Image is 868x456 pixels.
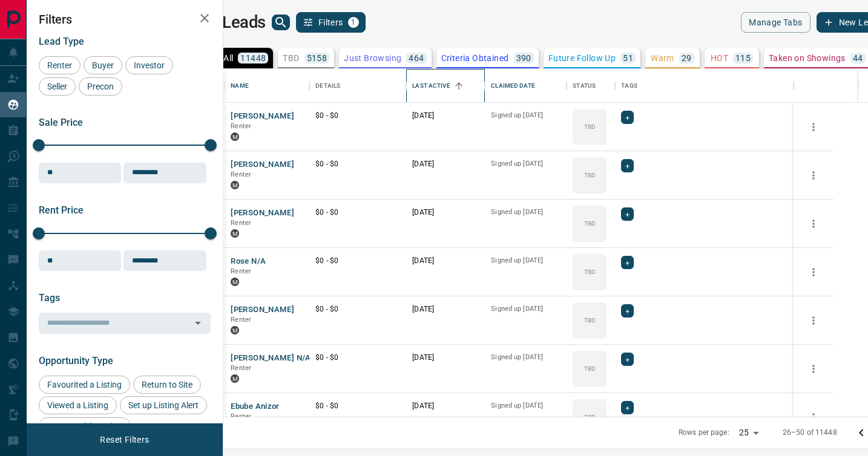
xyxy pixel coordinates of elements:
span: Seller [43,82,71,91]
span: Set up Building Alert [43,422,127,431]
button: [PERSON_NAME] [231,159,294,171]
p: $0 - $0 [315,353,400,363]
p: Warm [651,54,674,62]
span: Return to Site [137,380,197,389]
button: Ebube Anizor [231,401,280,412]
p: TBD [584,267,596,276]
div: Seller [39,77,76,96]
button: Sort [450,77,467,94]
div: Details [315,69,340,103]
span: Renter [231,316,251,324]
button: more [804,118,823,136]
div: Details [309,69,406,103]
span: Opportunity Type [39,355,113,366]
p: 26–50 of 11448 [783,428,837,438]
span: + [625,256,630,269]
span: Renter [43,60,76,70]
div: Return to Site [133,376,201,394]
p: Rows per page: [679,428,729,438]
span: Investor [130,60,169,70]
div: + [621,256,634,269]
p: Signed up [DATE] [491,256,561,265]
button: Manage Tabs [741,12,810,33]
div: Viewed a Listing [39,396,117,414]
button: more [804,408,823,426]
div: Set up Listing Alert [120,396,207,414]
div: Favourited a Listing [39,376,130,394]
span: Viewed a Listing [43,400,113,410]
div: Precon [79,77,122,96]
span: Tags [39,292,60,304]
span: + [625,402,630,414]
p: Signed up [DATE] [491,304,561,314]
p: [DATE] [412,401,479,411]
button: Open [189,314,206,331]
div: Tags [615,69,794,103]
div: Name [231,69,249,103]
div: Investor [125,56,173,74]
div: Last Active [412,69,450,103]
div: Claimed Date [491,69,535,103]
div: Renter [39,56,81,74]
h2: Filters [39,12,211,27]
button: more [804,166,823,184]
span: Renter [231,267,251,275]
div: mrloft.ca [231,326,239,334]
p: HOT [711,54,728,62]
p: $0 - $0 [315,207,400,218]
div: Status [567,69,615,103]
div: Tags [621,69,637,103]
span: Renter [231,171,251,178]
div: mrloft.ca [231,181,239,189]
div: Set up Building Alert [39,417,131,435]
button: [PERSON_NAME] [231,304,294,316]
p: $0 - $0 [315,256,400,266]
span: Rent Price [39,204,84,216]
span: + [625,353,630,365]
span: Renter [231,219,251,227]
p: All [223,54,233,62]
span: Renter [231,412,251,420]
button: Rose N/A [231,256,266,267]
p: 115 [735,54,751,62]
p: TBD [584,122,596,131]
div: + [621,159,634,172]
div: mrloft.ca [231,132,239,141]
div: mrloft.ca [231,278,239,286]
p: TBD [584,364,596,373]
button: [PERSON_NAME] N/A [231,353,311,364]
button: search button [272,15,290,30]
p: TBD [584,316,596,325]
p: TBD [584,219,596,228]
p: 464 [409,54,424,62]
button: more [804,311,823,330]
p: $0 - $0 [315,304,400,314]
p: Future Follow Up [548,54,616,62]
p: Taken on Showings [769,54,846,62]
p: [DATE] [412,304,479,314]
p: 5158 [307,54,327,62]
span: Renter [231,364,251,372]
div: + [621,353,634,366]
p: Just Browsing [344,54,401,62]
span: + [625,208,630,220]
span: Lead Type [39,36,84,47]
p: Signed up [DATE] [491,401,561,411]
div: Status [573,69,596,103]
button: [PERSON_NAME] [231,207,294,219]
div: mrloft.ca [231,229,239,238]
p: TBD [283,54,299,62]
p: [DATE] [412,353,479,363]
p: 390 [516,54,531,62]
span: + [625,305,630,317]
p: $0 - $0 [315,401,400,411]
div: mrloft.ca [231,374,239,383]
p: 44 [853,54,863,62]
div: + [621,207,634,221]
div: + [621,401,634,414]
p: [DATE] [412,111,479,121]
p: Signed up [DATE] [491,111,561,120]
p: Signed up [DATE] [491,353,561,362]
h1: My Leads [196,13,266,32]
span: Buyer [88,60,118,70]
